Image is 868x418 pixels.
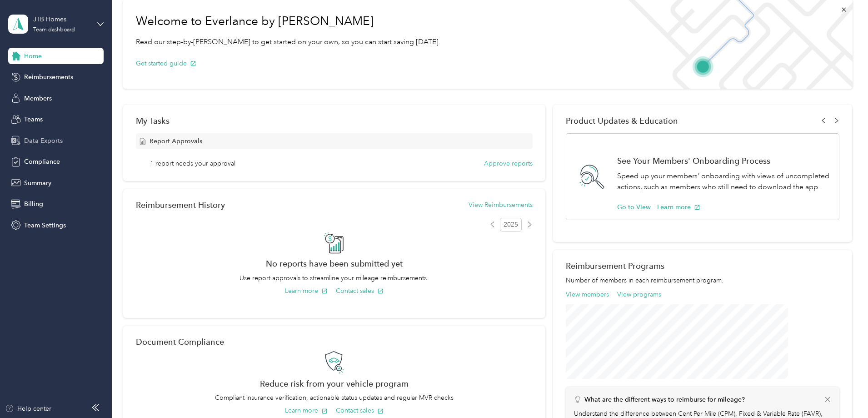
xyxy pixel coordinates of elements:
button: Help center [5,404,51,413]
span: Home [24,51,42,61]
span: Product Updates & Education [566,116,678,126]
iframe: Everlance-gr Chat Button Frame [817,367,868,418]
span: Data Exports [24,136,63,146]
p: Number of members in each reimbursement program. [566,276,839,285]
h2: No reports have been submitted yet [136,259,533,268]
h2: Reimbursement History [136,200,225,210]
span: Teams [24,115,43,124]
span: Billing [24,199,43,209]
button: Go to View [617,202,651,212]
h2: Reduce risk from your vehicle program [136,379,533,388]
h2: Reimbursement Programs [566,261,839,271]
span: Reimbursements [24,72,73,82]
span: 2025 [500,218,522,232]
button: Get started guide [136,59,196,68]
span: Report Approvals [150,136,202,146]
p: What are the different ways to reimburse for mileage? [584,395,745,404]
button: View Reimbursements [469,200,533,210]
button: View programs [617,290,661,299]
h1: Welcome to Everlance by [PERSON_NAME] [136,14,440,29]
span: Summary [24,178,51,188]
button: Contact sales [336,286,384,296]
p: Compliant insurance verification, actionable status updates and regular MVR checks [136,393,533,403]
p: Read our step-by-[PERSON_NAME] to get started on your own, so you can start saving [DATE]. [136,36,440,48]
p: Speed up your members' onboarding with views of uncompleted actions, such as members who still ne... [617,171,829,193]
div: JTB Homes [33,15,90,24]
h1: See Your Members' Onboarding Process [617,156,829,166]
h2: Document Compliance [136,337,224,347]
div: Team dashboard [33,27,75,33]
button: Approve reports [484,159,533,168]
button: Learn more [285,286,328,296]
button: View members [566,290,609,299]
span: Team Settings [24,221,66,230]
p: Use report approvals to streamline your mileage reimbursements. [136,273,533,283]
button: Contact sales [336,406,384,415]
button: Learn more [285,406,328,415]
span: Members [24,94,52,103]
span: Compliance [24,157,60,166]
button: Learn more [657,202,700,212]
span: 1 report needs your approval [150,159,235,168]
div: My Tasks [136,116,533,126]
